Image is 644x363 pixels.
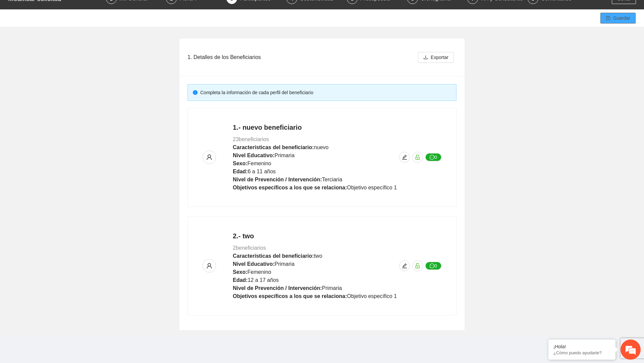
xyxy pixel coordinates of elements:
span: Terciaria [322,177,342,182]
span: 6 a 11 años [248,169,276,174]
strong: Nivel Educativo: [233,261,274,267]
span: nuevo [314,144,329,150]
button: downloadExportar [418,52,454,63]
span: 12 a 17 años [248,277,279,283]
h4: 1.- nuevo beneficiario [233,123,397,132]
strong: Objetivos específicos a los que se relaciona: [233,185,347,190]
strong: Nivel Educativo: [233,153,274,158]
strong: Características del beneficiario: [233,253,314,259]
strong: Edad: [233,277,248,283]
div: Completa la información de cada perfil del beneficiario [200,89,451,96]
div: ¡Hola! [553,344,610,349]
span: info-circle [193,90,198,95]
button: edit [399,260,410,271]
div: Minimizar ventana de chat en vivo [110,3,126,19]
strong: Objetivos específicos a los que se relaciona: [233,293,347,299]
span: Objetivo específico 1 [347,185,397,190]
strong: Nivel de Prevención / Intervención: [233,285,322,291]
span: message [430,263,434,269]
button: saveGuardar [600,13,636,23]
span: Primaria [322,285,342,291]
button: user [203,150,216,164]
span: Guardar [613,14,630,22]
textarea: Escriba su mensaje y pulse “Intro” [3,183,128,206]
span: Estamos en línea. [39,89,93,157]
span: unlock [413,155,423,160]
span: Femenino [248,269,271,275]
button: unlock [412,152,423,163]
span: message [430,155,434,160]
button: message0 [425,153,441,161]
strong: Características del beneficiario: [233,144,314,150]
h4: 2.- two [233,231,397,241]
div: Chatee con nosotros ahora [35,34,113,43]
span: edit [399,263,410,268]
p: ¿Cómo puedo ayudarte? [553,350,610,355]
span: 2 beneficiarios [233,245,266,251]
span: Femenino [248,161,271,166]
span: Exportar [431,54,448,61]
button: edit [399,152,410,163]
button: user [203,259,216,273]
span: unlock [413,263,423,268]
span: user [203,263,216,269]
button: unlock [412,260,423,271]
div: 1. Detalles de los Beneficiarios [187,48,415,67]
span: download [423,55,428,60]
strong: Sexo: [233,269,248,275]
span: two [314,253,322,259]
strong: Nivel de Prevención / Intervención: [233,177,322,182]
span: save [606,16,610,21]
span: Primaria [274,153,294,158]
button: message0 [425,262,441,270]
strong: Edad: [233,169,248,174]
span: edit [399,155,410,160]
span: Primaria [274,261,294,267]
span: 23 beneficiarios [233,136,269,142]
span: user [203,154,216,160]
span: Objetivo específico 1 [347,293,397,299]
strong: Sexo: [233,161,248,166]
